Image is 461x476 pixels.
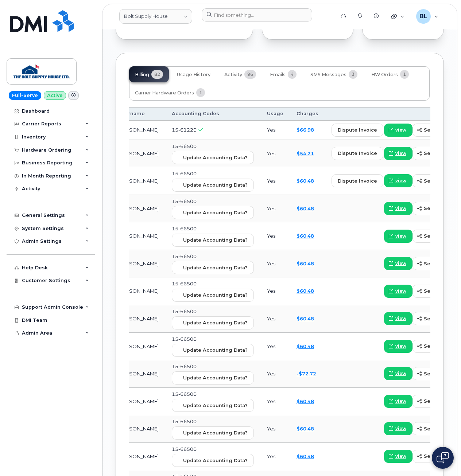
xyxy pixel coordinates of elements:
td: [PERSON_NAME] [112,250,165,278]
a: view [384,230,412,243]
button: Update Accounting Data? [172,151,254,164]
span: 15-66500 [172,446,197,452]
span: Carrier Hardware Orders [135,90,194,96]
button: Update Accounting Data? [172,344,254,357]
span: BL [419,12,427,21]
a: -$72.72 [297,371,316,376]
td: Yes [260,360,290,388]
span: 15-61220 [172,127,197,133]
td: [PERSON_NAME] [112,333,165,360]
span: dispute invoice [338,150,377,157]
a: Bolt Supply House [119,9,192,24]
a: view [384,257,412,270]
button: send copy [412,450,457,463]
button: send copy [412,147,457,160]
td: [PERSON_NAME] [112,140,165,168]
a: view [384,340,412,353]
button: send copy [412,230,457,243]
button: send copy [412,340,457,353]
th: Accounting Codes [165,107,260,120]
button: Update Accounting Data? [172,289,254,302]
span: 1 [196,88,205,97]
span: 15-66500 [172,336,197,342]
td: Yes [260,140,290,168]
button: Update Accounting Data? [172,234,254,247]
td: Yes [260,250,290,278]
span: Emails [270,72,286,78]
input: Find something... [202,8,312,22]
td: [PERSON_NAME] [112,415,165,443]
a: $66.98 [297,127,314,133]
a: view [384,124,412,137]
a: $60.48 [297,178,314,184]
th: Charges [290,107,325,120]
a: $60.48 [297,426,314,432]
a: view [384,147,412,160]
span: Activity [224,72,242,78]
span: Update Accounting Data? [183,237,248,243]
span: send copy [424,343,451,350]
span: Update Accounting Data? [183,402,248,409]
a: $60.48 [297,288,314,294]
span: 15-66500 [172,391,197,397]
td: Yes [260,121,290,140]
span: Update Accounting Data? [183,347,248,354]
td: [PERSON_NAME] [112,277,165,305]
span: view [395,370,406,377]
span: send copy [424,150,451,157]
span: Update Accounting Data? [183,319,248,326]
td: Yes [260,333,290,360]
span: 15-66500 [172,281,197,286]
td: Yes [260,415,290,443]
a: $60.48 [297,233,314,239]
button: send copy [412,174,457,187]
span: 4 [288,70,297,79]
img: Open chat [437,452,449,464]
button: send copy [412,312,457,325]
button: send copy [412,285,457,298]
td: Yes [260,305,290,333]
button: send copy [412,124,457,137]
button: Update Accounting Data? [172,261,254,274]
th: Usage [260,107,290,120]
td: Yes [260,277,290,305]
div: Quicklinks [386,9,410,24]
span: view [395,260,406,267]
span: Usage History [177,72,210,78]
button: send copy [412,202,457,215]
span: view [395,453,406,460]
button: dispute invoice [332,174,383,187]
span: send copy [424,453,451,460]
button: Update Accounting Data? [172,371,254,385]
td: [PERSON_NAME] [112,121,165,140]
span: Update Accounting Data? [183,264,248,271]
button: Update Accounting Data? [172,206,254,219]
span: dispute invoice [338,177,377,184]
span: send copy [424,425,451,432]
span: view [395,398,406,405]
span: 15-66500 [172,226,197,231]
span: send copy [424,260,451,267]
button: Update Accounting Data? [172,454,254,467]
button: dispute invoice [332,147,383,160]
span: send copy [424,126,451,133]
span: view [395,127,406,133]
span: HW Orders [371,72,398,78]
span: Update Accounting Data? [183,154,248,161]
a: view [384,202,412,215]
th: Username [112,107,165,120]
span: 96 [244,70,256,79]
button: Update Accounting Data? [172,179,254,192]
td: [PERSON_NAME] [112,388,165,415]
a: view [384,395,412,408]
span: SMS Messages [310,72,346,78]
span: Update Accounting Data? [183,182,248,188]
span: 1 [400,70,409,79]
td: Yes [260,195,290,223]
span: view [395,150,406,157]
a: $60.48 [297,343,314,349]
span: Update Accounting Data? [183,457,248,464]
a: view [384,285,412,298]
td: Yes [260,388,290,415]
span: Update Accounting Data? [183,292,248,299]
